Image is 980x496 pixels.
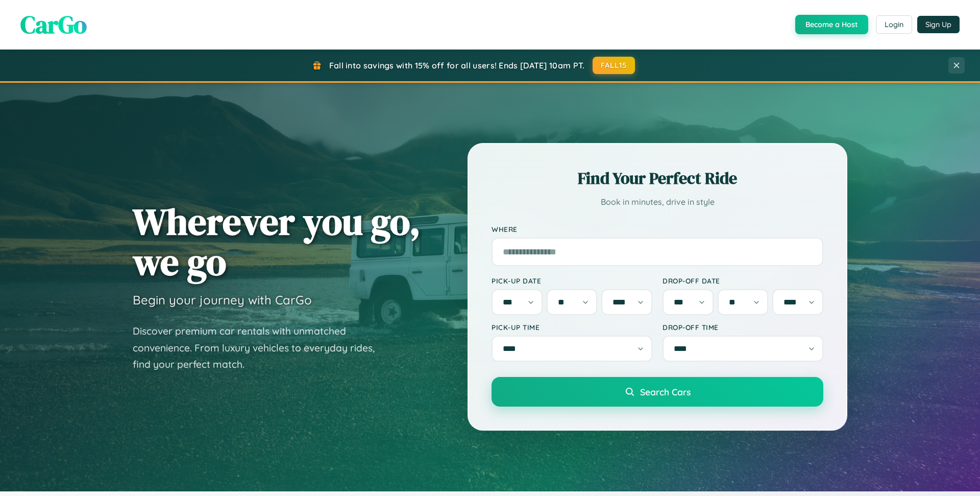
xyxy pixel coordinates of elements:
[640,386,691,397] span: Search Cars
[492,276,652,285] label: Pick-up Date
[133,201,421,282] h1: Wherever you go, we go
[492,225,823,233] label: Where
[133,292,312,308] h3: Begin your journey with CarGo
[20,8,87,41] span: CarGo
[329,60,585,70] span: Fall into savings with 15% off for all users! Ends [DATE] 10am PT.
[663,276,823,285] label: Drop-off Date
[917,16,960,33] button: Sign Up
[593,57,635,74] button: FALL15
[876,15,912,34] button: Login
[663,323,823,332] label: Drop-off Time
[492,323,652,332] label: Pick-up Time
[492,377,823,407] button: Search Cars
[492,167,823,190] h2: Find Your Perfect Ride
[133,323,388,373] p: Discover premium car rentals with unmatched convenience. From luxury vehicles to everyday rides, ...
[795,15,868,34] button: Become a Host
[492,195,823,209] p: Book in minutes, drive in style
